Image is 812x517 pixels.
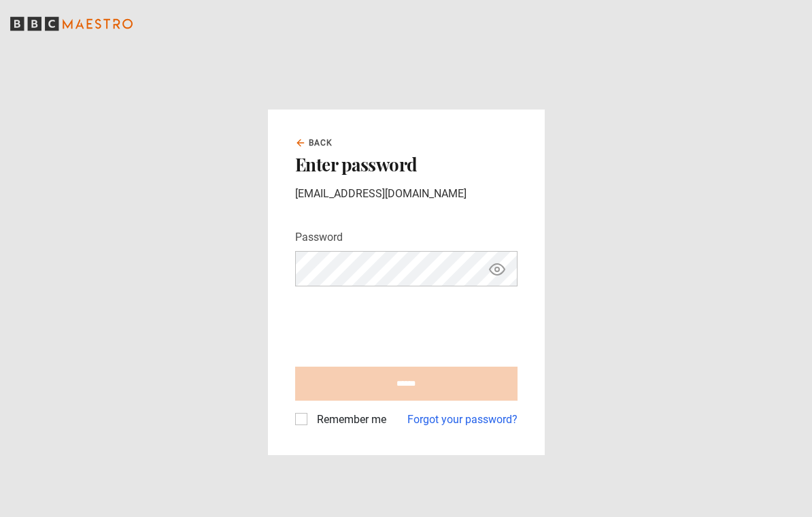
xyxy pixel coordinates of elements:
[486,257,509,281] button: Show password
[311,412,386,428] label: Remember me
[295,154,518,175] h2: Enter password
[295,297,502,350] iframe: reCAPTCHA
[295,229,343,246] label: Password
[309,137,333,149] span: Back
[295,186,518,202] p: [EMAIL_ADDRESS][DOMAIN_NAME]
[407,412,518,428] a: Forgot your password?
[10,14,133,34] svg: BBC Maestro
[295,137,333,149] a: Back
